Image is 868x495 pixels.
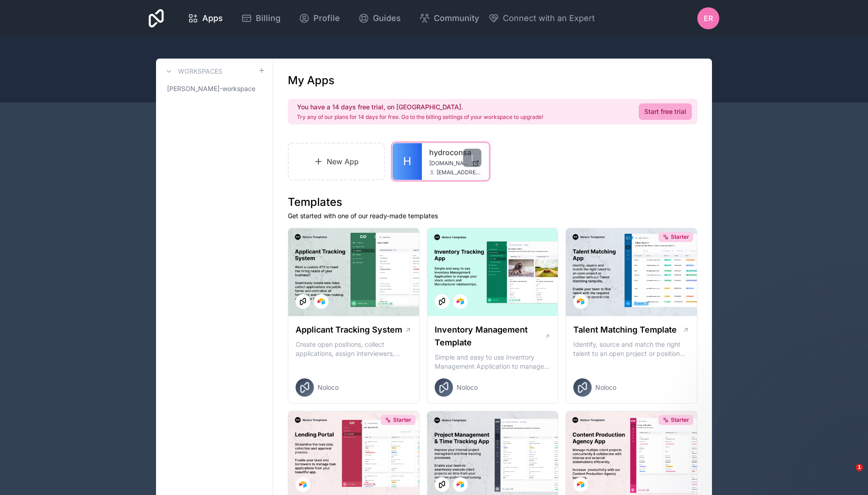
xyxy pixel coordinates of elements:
[434,12,479,25] span: Community
[437,169,481,176] span: [EMAIL_ADDRESS][DOMAIN_NAME]
[318,298,325,305] img: Airtable Logo
[167,84,255,93] span: [PERSON_NAME]-workspace
[595,383,616,392] span: Noloco
[577,481,584,488] img: Airtable Logo
[296,340,412,358] p: Create open positions, collect applications, assign interviewers, centralise candidate feedback a...
[457,298,464,305] img: Airtable Logo
[704,13,713,24] span: ER
[403,154,411,169] span: H
[503,12,595,25] span: Connect with an Expert
[837,464,859,486] iframe: Intercom live chat
[488,12,595,25] button: Connect with an Expert
[202,12,223,25] span: Apps
[256,12,280,25] span: Billing
[351,8,408,28] a: Guides
[639,103,692,120] a: Start free trial
[288,211,697,221] p: Get started with one of our ready-made templates
[288,143,385,180] a: New App
[163,81,265,97] a: [PERSON_NAME]-workspace
[671,233,689,241] span: Starter
[299,481,307,488] img: Airtable Logo
[296,323,402,336] h1: Applicant Tracking System
[234,8,288,28] a: Billing
[412,8,486,28] a: Community
[291,8,347,28] a: Profile
[297,113,543,121] p: Try any of our plans for 14 days for free. Go to the billing settings of your workspace to upgrade!
[178,67,222,76] h3: Workspaces
[856,464,863,471] span: 1
[313,12,340,25] span: Profile
[429,160,481,167] a: [DOMAIN_NAME]
[318,383,339,392] span: Noloco
[393,143,422,180] a: H
[577,298,584,305] img: Airtable Logo
[429,147,481,158] a: hydroconsa
[457,481,464,488] img: Airtable Logo
[429,160,469,167] span: [DOMAIN_NAME]
[297,102,543,112] h2: You have a 14 days free trial, on [GEOGRAPHIC_DATA].
[435,323,545,349] h1: Inventory Management Template
[180,8,230,28] a: Apps
[457,383,478,392] span: Noloco
[671,416,689,424] span: Starter
[393,416,411,424] span: Starter
[373,12,401,25] span: Guides
[435,353,551,371] p: Simple and easy to use Inventory Management Application to manage your stock, orders and Manufact...
[288,73,334,88] h1: My Apps
[573,323,677,336] h1: Talent Matching Template
[685,406,868,470] iframe: Intercom notifications message
[163,66,222,77] a: Workspaces
[573,340,690,358] p: Identify, source and match the right talent to an open project or position with our Talent Matchi...
[288,195,697,210] h1: Templates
